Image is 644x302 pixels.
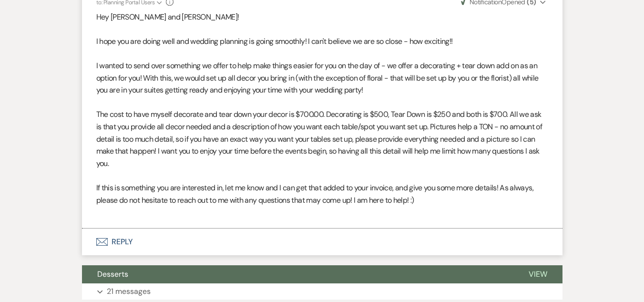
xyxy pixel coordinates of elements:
[96,183,533,205] span: If this is something you are interested in, let me know and I can get that added to your invoice,...
[82,265,513,283] button: Desserts
[96,109,542,168] span: The cost to have myself decorate and tear down your decor is $700.00. Decorating is $500, Tear Do...
[82,283,562,300] button: 21 messages
[96,12,239,22] span: Hey [PERSON_NAME] and [PERSON_NAME]!
[107,285,151,298] p: 21 messages
[96,36,453,46] span: I hope you are doing well and wedding planning is going smoothly! I can't believe we are so close...
[513,265,562,283] button: View
[82,229,562,255] button: Reply
[96,61,539,95] span: I wanted to send over something we offer to help make things easier for you on the day of - we of...
[97,269,128,279] span: Desserts
[529,269,547,279] span: View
